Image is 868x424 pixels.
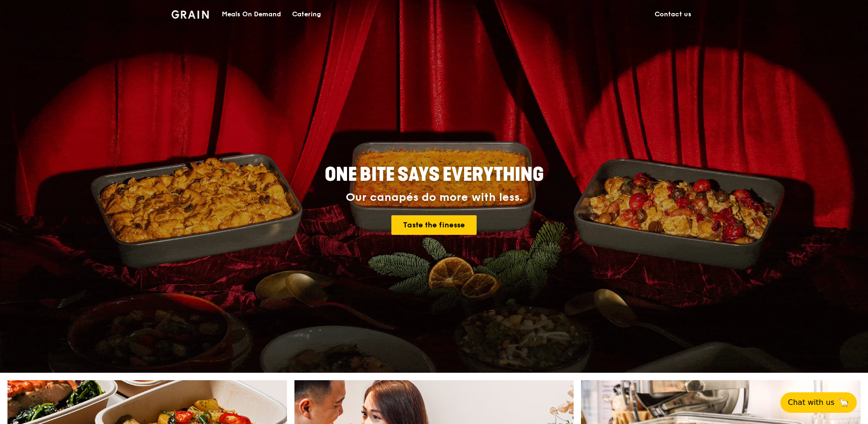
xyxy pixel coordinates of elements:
[780,392,857,413] button: Chat with us🦙
[788,397,834,408] span: Chat with us
[222,0,281,28] div: Meals On Demand
[292,0,321,28] div: Catering
[171,10,209,19] img: Grain
[325,164,544,186] span: ONE BITE SAYS EVERYTHING
[267,191,602,204] div: Our canapés do more with less.
[391,215,477,235] a: Taste the finesse
[838,397,849,408] span: 🦙
[649,0,697,28] a: Contact us
[287,0,327,28] a: Catering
